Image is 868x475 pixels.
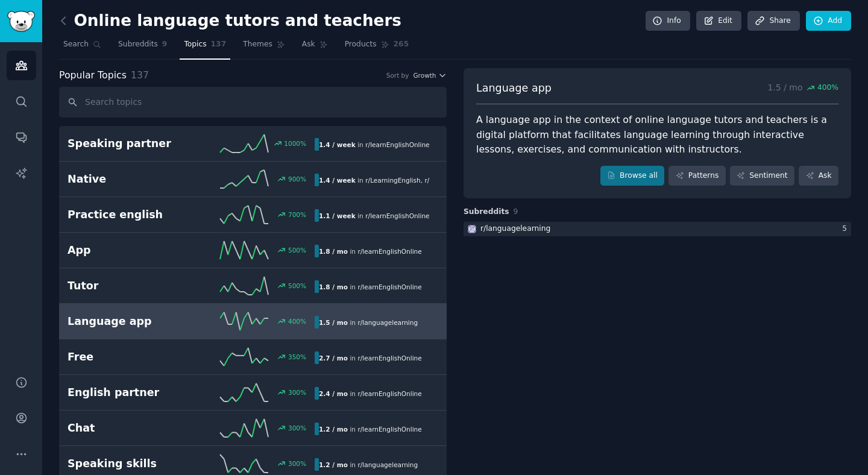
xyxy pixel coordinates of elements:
h2: Free [68,350,191,365]
div: A language app in the context of online language tutors and teachers is a digital platform that f... [476,113,838,157]
div: 350 % [288,353,306,361]
span: Popular Topics [59,68,127,83]
span: r/ learnEnglishOnline [357,248,421,255]
a: Patterns [668,166,725,186]
span: r/ languagelearning [357,461,418,468]
a: Tutor500%1.8 / moin r/learnEnglishOnline [59,268,447,304]
a: Themes [239,35,289,60]
span: r/ languagelearning [357,319,418,326]
span: r/ learnEnglishOnline [424,177,488,184]
b: 2.4 / mo [319,390,348,397]
a: Info [646,11,690,31]
a: Subreddits9 [114,35,171,60]
div: 5 [842,224,851,234]
a: Search [59,35,105,60]
a: Add [806,11,851,31]
h2: Tutor [68,278,191,294]
div: in [315,458,422,471]
span: 137 [211,39,227,50]
span: , [421,177,423,184]
a: Share [747,11,799,31]
h2: App [68,243,191,258]
span: 137 [131,69,149,81]
a: English partner300%2.4 / moin r/learnEnglishOnline [59,375,447,411]
a: Topics137 [180,35,230,60]
img: languagelearning [468,225,476,233]
div: in [315,280,426,293]
span: Search [63,39,89,50]
div: in [315,387,426,400]
a: Sentiment [730,166,794,186]
div: Sort by [386,71,409,80]
span: Language app [476,81,552,96]
span: r/ LearningEnglish [365,177,420,184]
div: in [315,351,426,364]
div: 300 % [288,388,306,397]
span: Subreddits [118,39,158,50]
h2: Speaking skills [68,456,191,471]
b: 1.4 / week [319,141,356,148]
div: r/ languagelearning [480,224,550,234]
p: 1.5 / mo [767,81,838,96]
div: in [315,209,430,222]
div: 700 % [288,210,306,219]
a: Browse all [600,166,665,186]
b: 1.4 / week [319,177,356,184]
a: Free350%2.7 / moin r/learnEnglishOnline [59,339,447,375]
div: in [315,245,426,257]
div: 900 % [288,175,306,183]
span: Ask [302,39,315,50]
span: r/ learnEnglishOnline [357,390,421,397]
b: 1.5 / mo [319,319,348,326]
h2: Online language tutors and teachers [59,11,401,31]
span: Growth [413,71,436,80]
span: r/ learnEnglishOnline [357,354,421,362]
b: 2.7 / mo [319,354,348,362]
b: 1.8 / mo [319,248,348,255]
span: Themes [243,39,272,50]
h2: English partner [68,385,191,400]
a: languagelearningr/languagelearning5 [464,222,851,237]
div: 500 % [288,246,306,254]
div: in [315,138,430,151]
input: Search topics [59,87,447,118]
div: 1000 % [284,139,306,148]
a: Products265 [341,35,413,60]
span: 265 [394,39,409,50]
img: GummySearch logo [7,11,35,32]
b: 1.2 / mo [319,461,348,468]
a: Speaking partner1000%1.4 / weekin r/learnEnglishOnline [59,126,447,162]
a: Native900%1.4 / weekin r/LearningEnglish,r/learnEnglishOnline [59,162,447,197]
a: Language app400%1.5 / moin r/languagelearning [59,304,447,339]
a: Ask [799,166,838,186]
span: Subreddits [464,207,509,218]
button: Growth [413,71,447,80]
b: 1.1 / week [319,212,356,219]
div: 400 % [288,317,306,326]
h2: Speaking partner [68,136,191,151]
a: Practice english700%1.1 / weekin r/learnEnglishOnline [59,197,447,233]
div: in [315,174,430,186]
span: 9 [514,207,518,216]
span: r/ learnEnglishOnline [365,141,429,148]
span: r/ learnEnglishOnline [357,426,421,433]
b: 1.8 / mo [319,283,348,291]
div: 300 % [288,459,306,468]
div: in [315,316,422,329]
a: App500%1.8 / moin r/learnEnglishOnline [59,233,447,268]
span: Topics [184,39,206,50]
span: r/ learnEnglishOnline [365,212,429,219]
h2: Chat [68,421,191,436]
span: 400 % [817,83,838,93]
h2: Native [68,172,191,187]
a: Ask [298,35,332,60]
a: Chat300%1.2 / moin r/learnEnglishOnline [59,411,447,446]
span: r/ learnEnglishOnline [357,283,421,291]
div: in [315,423,426,435]
span: Products [345,39,377,50]
a: Edit [696,11,741,31]
h2: Practice english [68,207,191,222]
b: 1.2 / mo [319,426,348,433]
div: 500 % [288,282,306,290]
h2: Language app [68,314,191,329]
